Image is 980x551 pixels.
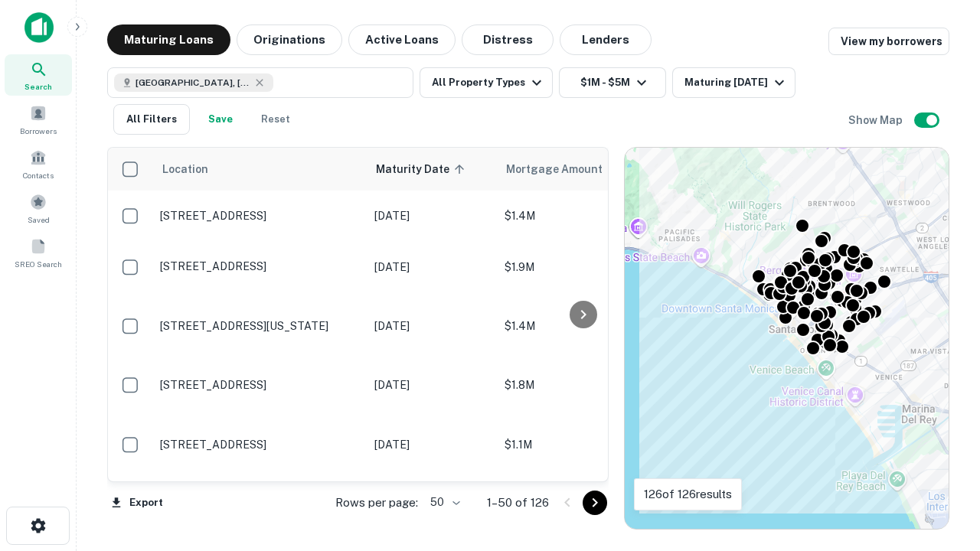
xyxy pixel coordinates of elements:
a: View my borrowers [828,28,949,55]
button: Go to next page [583,491,607,515]
p: $1.4M [505,207,658,224]
div: 0 0 [625,148,949,529]
button: All Property Types [420,67,553,98]
p: [DATE] [374,207,489,224]
button: Save your search to get updates of matches that match your search criteria. [196,104,245,135]
div: 50 [424,491,462,514]
p: [STREET_ADDRESS] [160,438,359,452]
th: Location [152,148,367,191]
span: [GEOGRAPHIC_DATA], [GEOGRAPHIC_DATA], [GEOGRAPHIC_DATA] [136,76,250,90]
p: 126 of 126 results [644,485,732,504]
p: $1.4M [505,318,658,334]
th: Mortgage Amount [497,148,665,191]
h6: Show Map [848,112,905,129]
button: Maturing [DATE] [672,67,795,98]
button: $1M - $5M [559,67,666,98]
p: $1.1M [505,436,658,453]
a: SREO Search [5,232,72,273]
p: Rows per page: [335,494,418,512]
iframe: Chat Widget [903,429,980,502]
a: Saved [5,187,72,229]
button: Active Loans [348,24,456,55]
p: [STREET_ADDRESS] [160,259,359,273]
span: SREO Search [15,258,62,270]
p: [STREET_ADDRESS][US_STATE] [160,319,359,333]
span: Saved [28,214,50,226]
p: $1.8M [505,377,658,393]
p: [DATE] [374,318,489,334]
img: capitalize-icon.png [24,12,54,43]
button: Reset [251,104,300,135]
a: Search [5,54,72,96]
span: Borrowers [20,125,57,137]
div: Maturing [DATE] [684,73,789,92]
button: [GEOGRAPHIC_DATA], [GEOGRAPHIC_DATA], [GEOGRAPHIC_DATA] [107,67,413,98]
span: Location [162,160,208,178]
button: Export [107,491,167,514]
a: Borrowers [5,99,72,140]
span: Mortgage Amount [506,160,622,178]
button: Originations [237,24,342,55]
a: Contacts [5,143,72,184]
button: Maturing Loans [107,24,230,55]
p: [DATE] [374,377,489,393]
p: [STREET_ADDRESS] [160,378,359,392]
button: Lenders [560,24,652,55]
span: Contacts [23,169,54,181]
th: Maturity Date [367,148,497,191]
button: Distress [462,24,554,55]
p: 1–50 of 126 [487,494,549,512]
button: All Filters [113,104,190,135]
p: $1.9M [505,259,658,275]
p: [STREET_ADDRESS] [160,209,359,223]
span: Maturity Date [376,160,469,178]
p: [DATE] [374,259,489,275]
span: Search [24,80,52,93]
p: [DATE] [374,436,489,453]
